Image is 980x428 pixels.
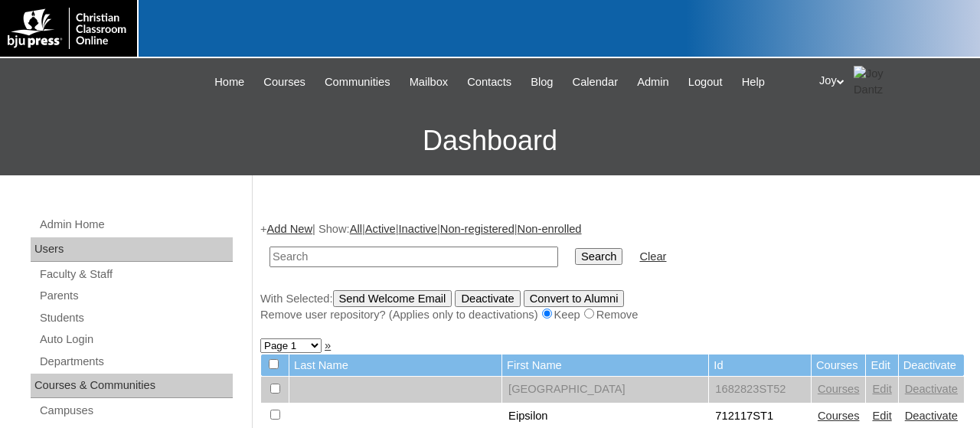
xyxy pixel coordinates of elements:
img: Joy Dantz [854,66,892,97]
a: Edit [872,383,891,395]
span: Help [742,74,765,91]
a: All [350,223,362,235]
span: Logout [688,74,723,91]
a: Non-registered [440,223,514,235]
a: Help [734,74,773,91]
a: Courses [256,74,313,91]
a: Communities [317,74,398,91]
a: Calendar [565,74,626,91]
span: Blog [531,74,553,91]
input: Search [575,248,622,265]
div: Users [31,237,233,262]
input: Deactivate [455,290,520,307]
a: Campuses [38,401,233,420]
td: First Name [502,354,708,377]
a: Courses [818,383,860,395]
a: Contacts [459,74,519,91]
div: Joy [819,66,965,97]
td: Last Name [289,354,501,377]
a: Home [207,74,252,91]
div: With Selected: [260,290,965,323]
h3: Dashboard [8,106,972,175]
a: Mailbox [402,74,456,91]
td: [GEOGRAPHIC_DATA] [502,377,708,403]
td: Id [709,354,811,377]
td: 1682823ST52 [709,377,811,403]
input: Send Welcome Email [333,290,452,307]
a: Faculty & Staff [38,265,233,284]
td: Deactivate [899,354,964,377]
input: Convert to Alumni [524,290,625,307]
a: Inactive [399,223,438,235]
a: Admin [629,74,677,91]
span: Admin [637,74,669,91]
span: Calendar [573,74,618,91]
input: Search [269,247,558,267]
span: Contacts [467,74,511,91]
a: Auto Login [38,330,233,349]
div: + | Show: | | | | [260,221,965,322]
div: Remove user repository? (Applies only to deactivations) Keep Remove [260,307,965,323]
a: Courses [818,410,860,422]
a: » [325,339,331,351]
a: Active [365,223,396,235]
a: Non-enrolled [518,223,582,235]
span: Mailbox [410,74,449,91]
a: Add New [267,223,312,235]
img: logo-white.png [8,8,129,49]
a: Parents [38,286,233,305]
span: Courses [263,74,305,91]
span: Communities [325,74,390,91]
span: Home [214,74,244,91]
a: Blog [523,74,560,91]
div: Courses & Communities [31,374,233,398]
a: Edit [872,410,891,422]
a: Students [38,309,233,328]
td: Edit [866,354,897,377]
a: Departments [38,352,233,371]
td: Courses [812,354,866,377]
a: Deactivate [905,410,958,422]
a: Admin Home [38,215,233,234]
a: Logout [681,74,730,91]
a: Clear [639,250,666,263]
a: Deactivate [905,383,958,395]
